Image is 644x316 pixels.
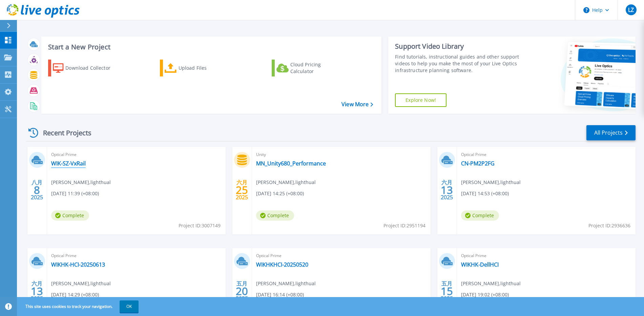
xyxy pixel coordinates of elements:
[256,261,308,268] a: WIKHKHCI-20250520
[461,261,499,268] a: WIKHK-DellHCI
[256,210,294,221] span: Complete
[235,279,248,303] div: 五月 2025
[628,7,634,13] span: LZ
[51,179,111,186] span: [PERSON_NAME] , lighthual
[256,190,304,197] span: [DATE] 14:25 (+08:00)
[461,210,499,221] span: Complete
[30,178,43,202] div: 八月 2025
[341,101,373,108] a: View More
[395,42,521,51] div: Support Video Library
[256,179,316,186] span: [PERSON_NAME] , lighthual
[256,151,427,158] span: Unity
[120,300,139,313] button: OK
[461,280,521,287] span: [PERSON_NAME] , lighthual
[179,61,233,75] div: Upload Files
[51,280,111,287] span: [PERSON_NAME] , lighthual
[290,61,345,75] div: Cloud Pricing Calculator
[34,187,40,193] span: 8
[256,160,326,167] a: MN_Unity680_Performance
[441,187,453,193] span: 13
[440,279,453,303] div: 五月 2025
[26,125,101,141] div: Recent Projects
[51,291,99,298] span: [DATE] 14:29 (+08:00)
[51,190,99,197] span: [DATE] 11:39 (+08:00)
[383,222,425,229] span: Project ID: 2951194
[19,300,139,313] span: This site uses cookies to track your navigation.
[236,187,248,193] span: 25
[51,210,89,221] span: Complete
[461,160,495,167] a: CN-PM2P2FG
[588,222,630,229] span: Project ID: 2936636
[31,288,43,294] span: 13
[48,60,124,76] a: Download Collector
[30,279,43,303] div: 六月 2025
[65,61,120,75] div: Download Collector
[160,60,235,76] a: Upload Files
[236,288,248,294] span: 20
[461,291,509,298] span: [DATE] 19:02 (+08:00)
[272,60,347,76] a: Cloud Pricing Calculator
[440,178,453,202] div: 六月 2025
[256,252,427,259] span: Optical Prime
[461,179,521,186] span: [PERSON_NAME] , lighthual
[586,125,636,140] a: All Projects
[256,280,316,287] span: [PERSON_NAME] , lighthual
[235,178,248,202] div: 六月 2025
[51,252,222,259] span: Optical Prime
[48,43,373,51] h3: Start a New Project
[461,252,631,259] span: Optical Prime
[51,261,105,268] a: WIKHK-HCI-20250613
[51,160,86,167] a: WIK-SZ-VxRail
[51,151,222,158] span: Optical Prime
[395,93,446,107] a: Explore Now!
[461,151,631,158] span: Optical Prime
[395,53,521,74] div: Find tutorials, instructional guides and other support videos to help you make the most of your L...
[179,222,221,229] span: Project ID: 3007149
[461,190,509,197] span: [DATE] 14:53 (+08:00)
[441,288,453,294] span: 15
[256,291,304,298] span: [DATE] 16:14 (+08:00)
